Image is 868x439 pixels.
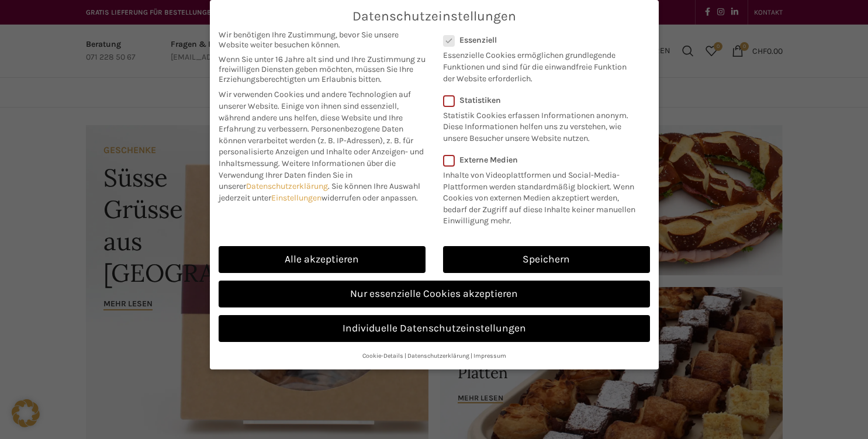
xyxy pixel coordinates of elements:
p: Essenzielle Cookies ermöglichen grundlegende Funktionen und sind für die einwandfreie Funktion de... [443,45,635,84]
a: Datenschutzerklärung [407,352,469,360]
a: Impressum [473,352,506,360]
span: Wir benötigen Ihre Zustimmung, bevor Sie unsere Website weiter besuchen können. [219,30,426,50]
p: Inhalte von Videoplattformen und Social-Media-Plattformen werden standardmäßig blockiert. Wenn Co... [443,165,642,227]
span: Wir verwenden Cookies und andere Technologien auf unserer Website. Einige von ihnen sind essenzie... [219,89,411,134]
p: Statistik Cookies erfassen Informationen anonym. Diese Informationen helfen uns zu verstehen, wie... [443,105,635,144]
span: Personenbezogene Daten können verarbeitet werden (z. B. IP-Adressen), z. B. für personalisierte A... [219,124,424,168]
label: Essenziell [443,35,635,45]
span: Sie können Ihre Auswahl jederzeit unter widerrufen oder anpassen. [219,181,420,203]
label: Externe Medien [443,155,642,165]
a: Cookie-Details [362,352,403,360]
a: Datenschutzerklärung [246,181,328,191]
span: Weitere Informationen über die Verwendung Ihrer Daten finden Sie in unserer . [219,158,396,191]
a: Alle akzeptieren [219,246,426,273]
label: Statistiken [443,95,635,105]
a: Einstellungen [271,193,321,203]
a: Speichern [443,246,650,273]
span: Datenschutzeinstellungen [352,9,516,24]
a: Nur essenzielle Cookies akzeptieren [219,281,650,307]
a: Individuelle Datenschutzeinstellungen [219,315,650,342]
span: Wenn Sie unter 16 Jahre alt sind und Ihre Zustimmung zu freiwilligen Diensten geben möchten, müss... [219,54,426,84]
